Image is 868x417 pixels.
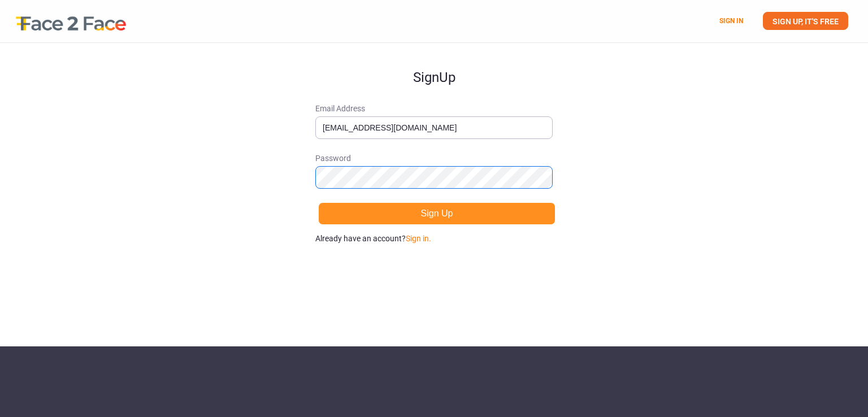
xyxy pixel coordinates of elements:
[315,153,553,164] span: Password
[315,116,553,139] input: Email Address
[763,12,848,30] a: SIGN UP, IT'S FREE
[315,43,553,85] h1: Sign Up
[719,17,743,25] a: SIGN IN
[406,234,431,243] a: Sign in.
[318,202,555,225] button: Sign Up
[315,233,553,244] p: Already have an account?
[315,103,553,114] span: Email Address
[315,166,553,189] input: Password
